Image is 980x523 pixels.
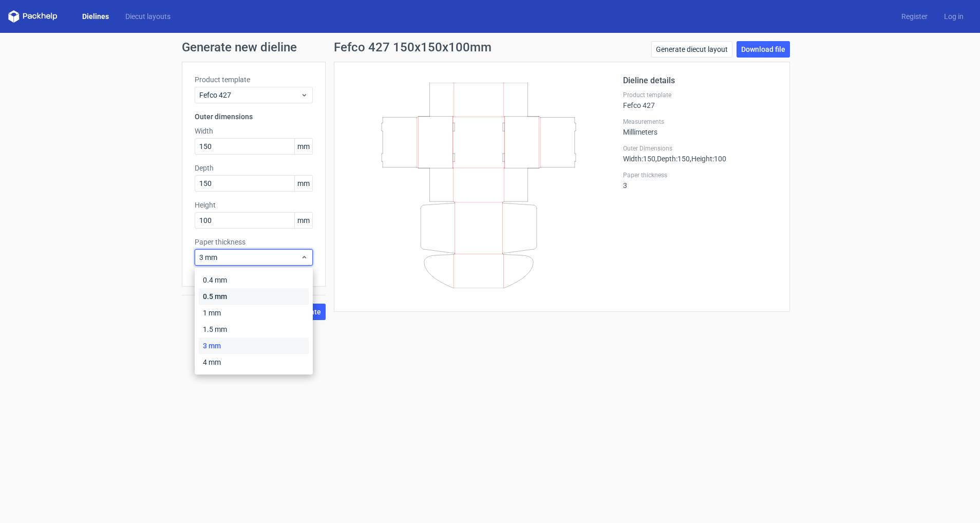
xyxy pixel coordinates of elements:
h1: Fefco 427 150x150x100mm [334,41,492,53]
div: 1.5 mm [199,321,309,338]
label: Paper thickness [623,171,777,179]
span: Fefco 427 [199,90,300,100]
div: 3 [623,171,777,190]
span: Width : 150 [623,155,655,163]
div: Millimeters [623,118,777,136]
div: 4 mm [199,354,309,370]
a: Log in [936,11,972,22]
div: 0.5 mm [199,288,309,305]
div: 3 mm [199,338,309,354]
span: 3 mm [199,252,300,263]
a: Download file [737,41,790,58]
label: Product template [195,74,313,85]
h2: Dieline details [623,74,777,87]
label: Product template [623,91,777,99]
a: Register [893,11,936,22]
span: , Depth : 150 [655,155,690,163]
span: mm [294,176,312,191]
h3: Outer dimensions [195,111,313,122]
label: Width [195,126,313,136]
label: Height [195,200,313,210]
div: 0.4 mm [199,272,309,288]
label: Paper thickness [195,237,313,247]
a: Generate diecut layout [651,41,732,58]
div: 1 mm [199,305,309,321]
a: Dielines [74,11,117,22]
span: mm [294,213,312,228]
span: , Height : 100 [690,155,726,163]
h1: Generate new dieline [182,41,798,53]
label: Depth [195,163,313,173]
span: mm [294,139,312,154]
label: Measurements [623,118,777,126]
label: Outer Dimensions [623,144,777,153]
div: Fefco 427 [623,91,777,109]
a: Diecut layouts [117,11,179,22]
